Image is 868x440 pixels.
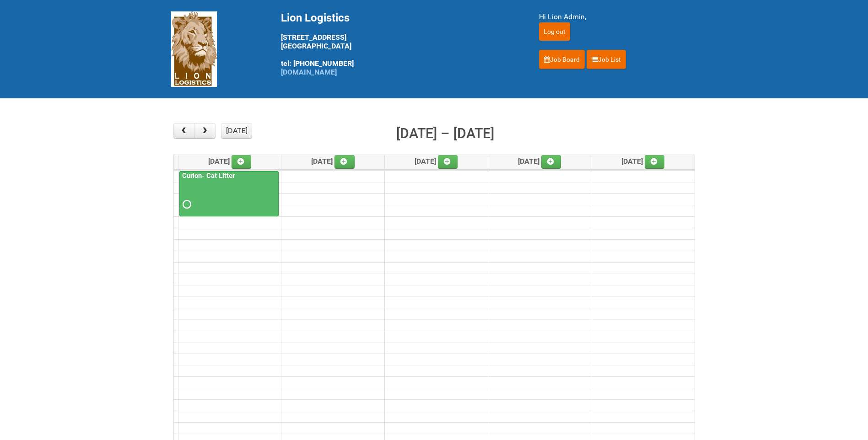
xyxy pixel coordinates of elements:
div: Hi Lion Admin, [539,11,697,22]
span: Requested [183,201,189,208]
span: [DATE] [311,157,355,166]
span: [DATE] [621,157,665,166]
span: [DATE] [518,157,561,166]
a: Lion Logistics [171,44,217,53]
a: Add an event [645,155,665,169]
a: Job Board [539,50,585,69]
input: Log out [539,22,570,41]
a: Add an event [438,155,458,169]
a: [DOMAIN_NAME] [281,68,337,76]
h2: [DATE] – [DATE] [396,123,494,144]
a: Curion- Cat Litter [180,172,237,180]
a: Job List [587,50,626,69]
a: Add an event [541,155,561,169]
div: [STREET_ADDRESS] [GEOGRAPHIC_DATA] tel: [PHONE_NUMBER] [281,11,516,76]
img: Lion Logistics [171,11,217,87]
span: [DATE] [415,157,458,166]
button: [DATE] [221,123,252,139]
span: Lion Logistics [281,11,350,24]
span: [DATE] [208,157,252,166]
a: Add an event [232,155,252,169]
a: Curion- Cat Litter [179,171,279,217]
a: Add an event [334,155,355,169]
